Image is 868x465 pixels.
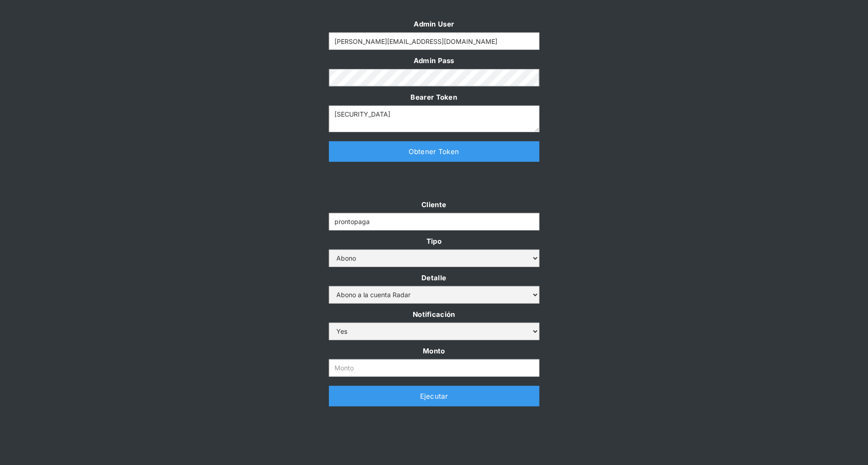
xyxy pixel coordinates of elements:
[329,386,539,406] a: Ejecutar
[329,272,539,284] label: Detalle
[329,32,539,50] input: Example Text
[329,345,539,357] label: Monto
[329,198,539,211] label: Cliente
[329,213,539,230] input: Example Text
[329,54,539,67] label: Admin Pass
[329,91,539,103] label: Bearer Token
[329,359,539,377] input: Monto
[329,308,539,321] label: Notificación
[329,198,539,377] form: Form
[329,18,539,132] form: Form
[329,141,539,162] a: Obtener Token
[329,18,539,30] label: Admin User
[329,235,539,247] label: Tipo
